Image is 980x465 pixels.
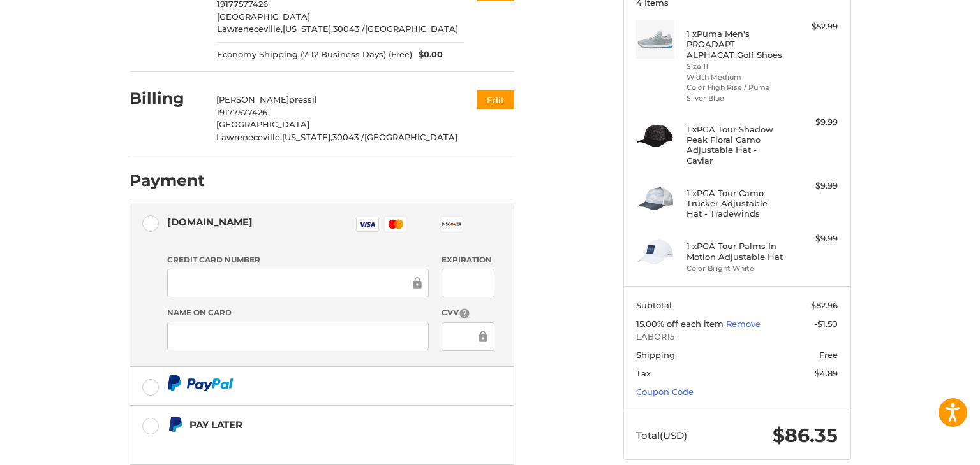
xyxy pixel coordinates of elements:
span: [US_STATE], [283,24,333,34]
span: LABOR15 [636,331,838,343]
span: 15.00% off each item [636,318,726,329]
span: [US_STATE], [282,132,332,142]
div: [DOMAIN_NAME] [167,211,253,232]
span: 19177577426 [216,107,267,117]
span: Lawreneceville, [217,24,283,34]
span: [GEOGRAPHIC_DATA] [364,132,457,142]
img: Pay Later icon [167,417,183,433]
button: Edit [477,90,514,109]
div: $9.99 [787,180,838,192]
span: Tax [636,368,651,378]
div: $9.99 [787,232,838,245]
span: Shipping [636,350,675,360]
span: [GEOGRAPHIC_DATA] [365,24,458,34]
h4: 1 x PGA Tour Shadow Peak Floral Camo Adjustable Hat - Caviar [687,124,784,166]
iframe: PayPal Message 1 [167,438,434,449]
span: Total (USD) [636,429,687,441]
span: Subtotal [636,300,672,310]
span: 30043 / [333,24,365,34]
div: $9.99 [787,116,838,129]
label: Name on Card [167,307,429,318]
span: Lawreneceville, [216,132,282,142]
span: 30043 / [332,132,364,142]
div: $52.99 [787,20,838,33]
div: Pay Later [189,414,434,435]
span: $86.35 [773,424,838,447]
iframe: Google Customer Reviews [875,431,980,465]
img: PayPal icon [167,375,234,391]
span: Free [819,350,838,360]
span: $82.96 [811,300,838,310]
h2: Payment [130,171,205,190]
a: Remove [726,318,761,329]
span: $4.89 [815,368,838,378]
a: Coupon Code [636,387,694,397]
label: CVV [442,307,494,319]
li: Color High Rise / Puma Silver Blue [687,82,784,103]
span: $0.00 [412,48,443,61]
h4: 1 x PGA Tour Palms In Motion Adjustable Hat [687,241,784,262]
span: pressil [289,94,317,104]
span: Economy Shipping (7-12 Business Days) (Free) [217,48,412,61]
li: Size 11 [687,61,784,72]
h4: 1 x PGA Tour Camo Trucker Adjustable Hat - Tradewinds [687,188,784,219]
h2: Billing [130,89,204,108]
li: Width Medium [687,72,784,83]
span: [GEOGRAPHIC_DATA] [216,119,309,129]
span: -$1.50 [814,318,838,329]
span: [GEOGRAPHIC_DATA] [217,11,310,22]
span: [PERSON_NAME] [216,94,289,104]
label: Expiration [442,254,494,266]
h4: 1 x Puma Men's PROADAPT ALPHACAT Golf Shoes [687,29,784,60]
label: Credit Card Number [167,254,429,266]
li: Color Bright White [687,263,784,274]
